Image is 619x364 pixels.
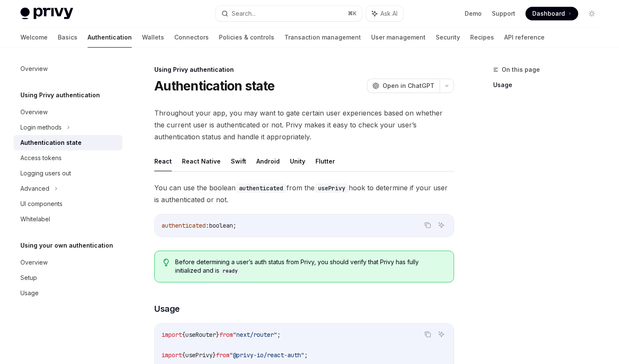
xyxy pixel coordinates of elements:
[14,166,122,181] a: Logging users out
[154,151,172,171] button: React
[14,270,122,285] a: Setup
[14,135,122,150] a: Authentication state
[163,259,169,266] svg: Tip
[14,150,122,166] a: Access tokens
[233,222,236,229] span: ;
[213,351,216,359] span: }
[256,151,280,171] button: Android
[20,168,71,178] div: Logging users out
[20,64,48,74] div: Overview
[216,6,362,21] button: Search...⌘K
[236,183,287,193] code: authenticated
[58,27,77,48] a: Basics
[20,257,48,268] div: Overview
[20,8,73,20] img: light logo
[20,90,100,100] h5: Using Privy authentication
[277,331,281,339] span: ;
[154,303,180,315] span: Usage
[20,138,82,148] div: Authentication state
[20,214,50,224] div: Whitelabel
[367,79,440,93] button: Open in ChatGPT
[20,183,49,194] div: Advanced
[493,78,605,92] a: Usage
[465,9,482,18] a: Demo
[154,65,454,74] div: Using Privy authentication
[185,351,213,359] span: usePrivy
[436,27,460,48] a: Security
[436,220,447,231] button: Ask AI
[185,331,216,339] span: useRouter
[175,258,445,275] span: Before determining a user’s auth status from Privy, you should verify that Privy has fully initia...
[20,107,48,117] div: Overview
[366,6,403,21] button: Ask AI
[182,331,185,339] span: {
[290,151,305,171] button: Unity
[348,10,357,17] span: ⌘ K
[315,151,335,171] button: Flutter
[154,182,454,206] span: You can use the boolean from the hook to determine if your user is authenticated or not.
[532,9,565,18] span: Dashboard
[182,351,185,359] span: {
[422,220,433,231] button: Copy the contents from the code block
[383,82,434,90] span: Open in ChatGPT
[216,331,219,339] span: }
[20,199,62,209] div: UI components
[504,27,545,48] a: API reference
[380,9,398,18] span: Ask AI
[230,351,304,359] span: "@privy-io/react-auth"
[233,331,277,339] span: "next/router"
[284,27,361,48] a: Transaction management
[304,351,308,359] span: ;
[206,222,209,229] span: :
[154,78,275,93] h1: Authentication state
[371,27,426,48] a: User management
[14,255,122,270] a: Overview
[232,8,256,19] div: Search...
[585,7,599,20] button: Toggle dark mode
[209,222,233,229] span: boolean
[20,153,62,163] div: Access tokens
[142,27,164,48] a: Wallets
[14,104,122,120] a: Overview
[162,331,182,339] span: import
[162,222,206,229] span: authenticated
[162,351,182,359] span: import
[14,61,122,76] a: Overview
[502,65,540,75] span: On this page
[219,267,241,275] code: ready
[20,240,113,251] h5: Using your own authentication
[14,212,122,227] a: Whitelabel
[422,329,433,340] button: Copy the contents from the code block
[436,329,447,340] button: Ask AI
[492,9,515,18] a: Support
[20,273,37,283] div: Setup
[525,7,578,20] a: Dashboard
[154,107,454,143] span: Throughout your app, you may want to gate certain user experiences based on whether the current u...
[182,151,221,171] button: React Native
[20,288,39,298] div: Usage
[470,27,494,48] a: Recipes
[14,285,122,301] a: Usage
[20,122,62,133] div: Login methods
[219,331,233,339] span: from
[88,27,132,48] a: Authentication
[315,183,349,193] code: usePrivy
[216,351,230,359] span: from
[20,27,48,48] a: Welcome
[174,27,209,48] a: Connectors
[231,151,246,171] button: Swift
[14,196,122,212] a: UI components
[219,27,274,48] a: Policies & controls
